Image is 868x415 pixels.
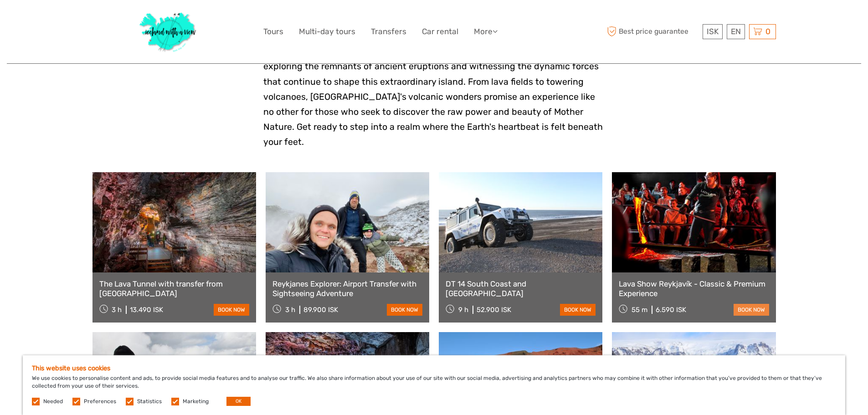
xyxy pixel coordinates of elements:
span: 9 h [458,306,468,314]
button: OK [226,397,251,406]
div: 6.590 ISK [656,306,686,314]
img: 1077-ca632067-b948-436b-9c7a-efe9894e108b_logo_big.jpg [135,7,201,56]
span: ISK [707,27,719,36]
a: Tours [263,25,283,38]
a: More [474,25,498,38]
span: Best price guarantee [605,24,700,39]
a: Reykjanes Explorer: Airport Transfer with Sightseeing Adventure [272,279,422,298]
label: Preferences [84,398,116,405]
h5: This website uses cookies [32,364,836,372]
a: Transfers [371,25,406,38]
a: book now [387,304,422,316]
span: 55 m [632,306,647,314]
label: Statistics [137,398,162,405]
a: Lava Show Reykjavík - Classic & Premium Experience [619,279,769,298]
div: 52.900 ISK [477,306,511,314]
span: 3 h [285,306,295,314]
a: Multi-day tours [299,25,355,38]
div: We use cookies to personalise content and ads, to provide social media features and to analyse ou... [23,355,845,415]
a: DT 14 South Coast and [GEOGRAPHIC_DATA] [446,279,596,298]
a: book now [560,304,596,316]
div: 89.900 ISK [303,306,338,314]
label: Needed [43,398,63,405]
a: book now [214,304,249,316]
div: EN [727,24,745,39]
button: Open LiveChat chat widget [105,14,116,25]
a: book now [734,304,769,316]
span: 3 h [112,306,122,314]
p: We're away right now. Please check back later! [13,16,103,23]
span: 0 [764,27,772,36]
a: Car rental [422,25,458,38]
div: 13.490 ISK [130,306,163,314]
a: The Lava Tunnel with transfer from [GEOGRAPHIC_DATA] [99,279,249,298]
label: Marketing [183,398,209,405]
span: Iceland is a land shaped by the fiery forces beneath the Earth's surface. Here, volcanic activity... [263,16,605,147]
